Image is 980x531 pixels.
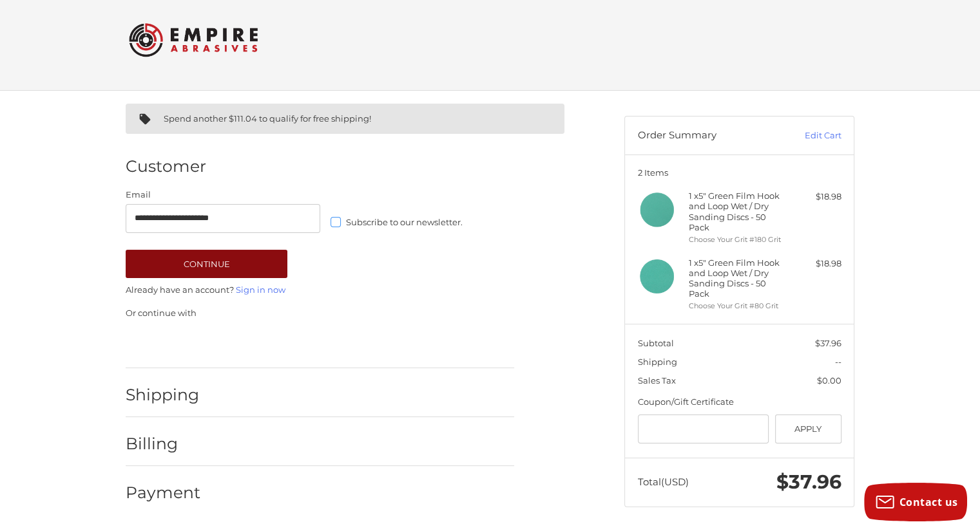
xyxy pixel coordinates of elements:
span: Subscribe to our newsletter. [346,217,463,227]
span: Contact us [899,495,958,509]
h4: 1 x 5" Green Film Hook and Loop Wet / Dry Sanding Discs - 50 Pack [689,257,787,299]
div: $18.98 [791,191,841,203]
p: Or continue with [126,307,514,320]
li: Choose Your Grit #180 Grit [689,234,787,245]
span: $0.00 [817,375,841,386]
iframe: PayPal-paylater [237,332,340,355]
li: Choose Your Grit #80 Grit [689,301,787,312]
h2: Shipping [126,385,201,405]
iframe: PayPal-paypal [122,332,225,355]
a: Edit Cart [776,129,841,142]
label: Email [126,189,320,201]
button: Continue [126,250,287,278]
h3: 2 Items [638,167,841,178]
h4: 1 x 5" Green Film Hook and Loop Wet / Dry Sanding Discs - 50 Pack [689,191,787,232]
span: Subtotal [638,338,674,348]
h2: Customer [126,156,206,176]
span: $37.96 [776,470,841,494]
button: Contact us [864,483,967,521]
span: Spend another $111.04 to qualify for free shipping! [164,113,371,124]
h2: Billing [126,434,201,454]
p: Already have an account? [126,284,514,297]
img: Empire Abrasives [129,15,258,65]
h2: Payment [126,483,201,503]
input: Gift Certificate or Coupon Code [638,415,769,443]
button: Apply [775,415,841,443]
span: -- [835,357,841,367]
span: $37.96 [815,338,841,348]
span: Total (USD) [638,476,689,488]
div: Coupon/Gift Certificate [638,396,841,409]
div: $18.98 [791,257,841,270]
span: Shipping [638,357,677,367]
a: Sign in now [236,284,285,295]
h3: Order Summary [638,129,776,142]
span: Sales Tax [638,375,676,386]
